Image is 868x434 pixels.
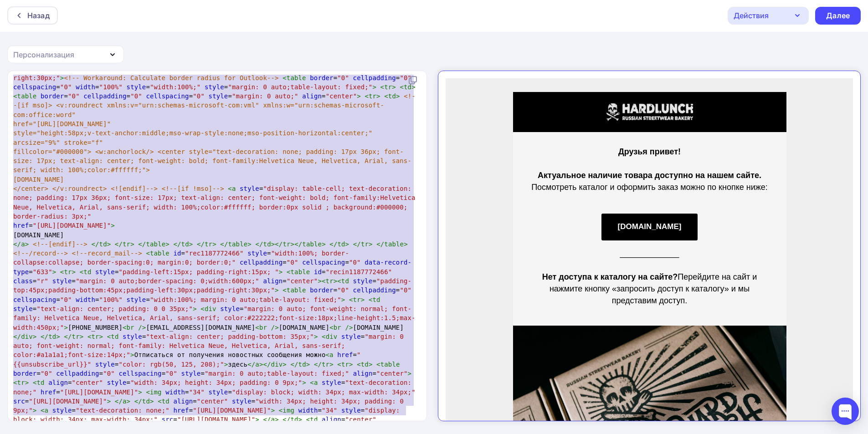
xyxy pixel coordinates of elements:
span: ></ [291,240,303,248]
span: style [95,361,115,368]
span: td [181,240,189,248]
span: a [21,240,25,248]
span: "0" [60,296,72,303]
span: < [200,305,205,312]
span: </ [314,361,322,368]
span: div [205,305,216,312]
span: </ [173,240,181,248]
span: < [349,296,353,303]
span: td [361,361,369,368]
span: <!--[endif]--> [33,240,87,248]
span: </ [138,240,146,248]
span: "center" [197,398,228,405]
span: > [33,407,37,414]
span: < [60,268,64,276]
span: style [209,388,228,396]
span: div [326,333,338,340]
span: tr [282,240,290,248]
span: href [337,351,353,358]
span: < [337,361,341,368]
span: > [408,370,412,377]
span: > [138,388,142,396]
span: > [107,398,111,405]
span: cellspacing [302,259,345,266]
span: "margin: 0 auto;table-layout: fixed;" [228,83,372,91]
span: style [341,407,361,414]
span: "text-decoration: none;" [76,407,169,414]
span: td [337,240,345,248]
span: > [111,222,115,229]
span: > [107,240,111,248]
span: [DOMAIN_NAME] [13,176,64,183]
span: > [189,240,193,248]
span: > [130,240,134,248]
span: </ [115,398,123,405]
span: "center" [326,92,357,100]
div: Посмотреть каталог и оформить заказ можно по кнопке ниже: [81,67,327,115]
span: < [282,286,287,294]
span: </ [64,333,72,340]
span: > [361,296,365,303]
span: > [349,361,353,368]
span: div [21,333,33,340]
span: > [193,305,197,312]
span: = [13,222,115,229]
span: "0" [337,74,349,82]
span: "34" [322,407,337,414]
span: > [80,333,84,340]
span: <!--record_mail--> [72,250,142,257]
span: < [87,333,92,340]
span: > [282,361,287,368]
span: tr [123,240,130,248]
span: <!--/record--> [13,250,68,257]
span: > [369,361,373,368]
span: < [33,379,37,386]
span: > [306,361,310,368]
span: td [48,333,56,340]
span: </ [134,398,142,405]
span: "0" [337,286,349,294]
img: photo_2025-05-17_14-.jpg [67,247,341,429]
span: "0" [130,92,142,100]
span: table [287,286,306,294]
span: "633" [33,268,52,276]
span: tr [384,83,392,91]
span: "recin1187772466" [326,268,392,276]
span: > [130,351,134,358]
span: cellspacing [13,296,56,303]
span: </ [263,416,271,423]
span: "padding-left:15px; padding-right:15px; " [118,268,278,276]
span: /> [138,324,146,331]
span: > [314,333,318,340]
strong: Друзья привет! [173,69,235,78]
span: class [13,277,33,285]
span: > [275,286,279,294]
span: border [310,74,333,82]
span: "[URL][DOMAIN_NAME]" [29,398,107,405]
span: tr [361,240,369,248]
span: > [25,240,29,248]
span: > [369,240,373,248]
span: border [13,370,36,377]
span: td [341,277,349,285]
span: < [357,361,361,368]
span: table [228,240,247,248]
span: a [232,185,236,192]
span: "[URL][DOMAIN_NAME]" [33,222,111,229]
span: "0" [400,286,411,294]
span: "r" [36,277,48,285]
span: "margin: 0 auto;" [232,92,298,100]
span: </ [376,240,384,248]
span: < [329,324,334,331]
span: > [247,240,252,248]
span: src [13,398,25,405]
span: arcsize="9%" stroke="f" [13,139,103,146]
span: >< [318,277,325,285]
span: > [329,361,334,368]
span: < [384,92,388,100]
span: > [150,398,154,405]
span: style="height:58px;v-text-anchor:middle;mso-wrap-style:none;mso-position-horizontal:center;" [13,129,372,137]
div: Назад [27,10,50,21]
span: id [173,250,181,257]
span: < [158,398,162,405]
